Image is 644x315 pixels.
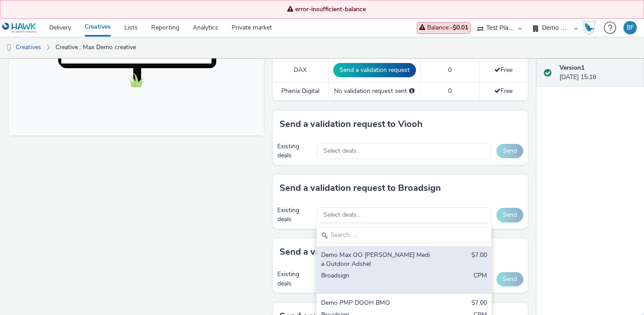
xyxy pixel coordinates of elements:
[4,43,13,52] img: dooh
[471,251,487,269] div: $7.00
[2,22,37,34] img: undefined Logo
[273,58,328,82] td: DAX
[321,251,430,269] div: Demo Max OO [PERSON_NAME] Media Outdoor Adshel
[333,63,416,77] button: Send a validation request
[559,63,585,72] strong: Version 1
[280,245,452,259] h3: Send a validation request to MyAdbooker
[321,298,430,309] div: Demo PMP DOOH BMO
[277,142,312,160] div: Existing deals
[323,147,360,155] span: Select deals...
[225,19,279,37] a: Private market
[417,22,470,34] div: Today's expenses are not yet included in the balance
[496,272,523,286] button: Send
[321,271,430,290] div: Broadsign
[419,23,468,32] span: Balance :
[277,270,312,288] div: Existing deals
[186,19,225,37] a: Analytics
[273,82,328,100] td: Phenix Digital
[494,87,513,95] span: Free
[496,208,523,222] button: Send
[280,118,423,131] h3: Send a validation request to Viooh
[42,19,78,37] a: Delivery
[471,298,487,309] div: $7.00
[559,63,637,82] div: [DATE] 15:18
[448,87,452,95] span: 0
[51,37,140,58] a: Creative : Max Demo creative
[317,227,491,243] input: Search......
[78,19,118,37] a: Creatives
[627,21,634,34] div: BF
[450,23,468,32] strong: -$0.01
[448,66,452,74] span: 0
[277,206,312,224] div: Existing deals
[417,22,470,34] a: Balance:-$0.01
[144,19,186,37] a: Reporting
[582,21,596,35] img: Hawk Academy
[496,144,523,158] button: Send
[333,87,416,96] div: No validation request sent
[494,66,513,74] span: Free
[582,21,599,35] a: Hawk Academy
[118,19,144,37] a: Lists
[474,271,487,290] div: CPM
[280,181,441,195] h3: Send a validation request to Broadsign
[323,211,360,219] span: Select deals...
[409,87,415,96] div: Please select a deal below and click on Send to send a validation request to Phenix Digital.
[18,5,635,14] span: error-insufficient-balance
